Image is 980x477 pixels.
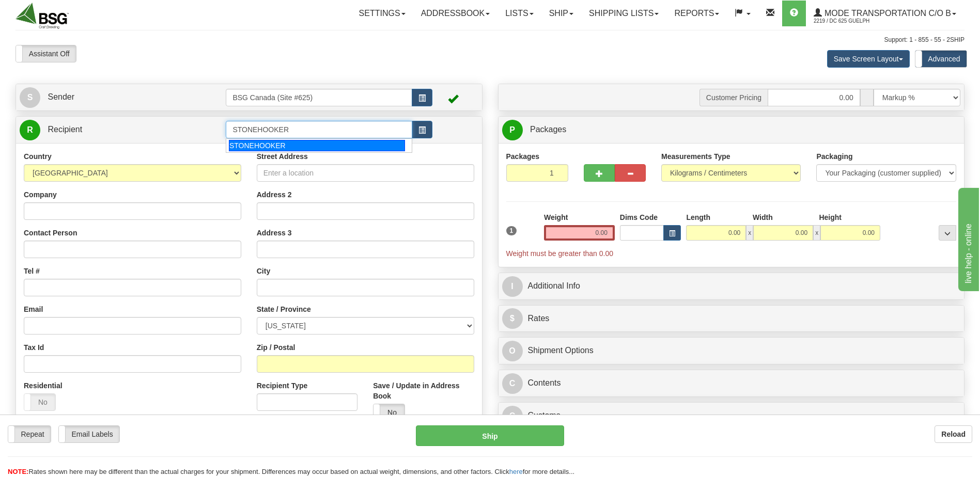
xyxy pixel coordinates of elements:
[502,340,961,361] a: OShipment Options
[16,45,76,62] label: Assistant Off
[24,228,77,238] label: Contact Person
[753,212,773,222] label: Width
[48,125,82,134] span: Recipient
[20,87,40,108] span: S
[530,125,566,134] span: Packages
[8,426,51,442] label: Repeat
[541,1,581,26] a: Ship
[502,373,523,394] span: C
[666,1,727,26] a: Reports
[497,1,541,26] a: Lists
[373,380,474,401] label: Save / Update in Address Book
[935,425,972,443] button: Reload
[15,3,69,29] img: logo2219.jpg
[827,50,910,68] button: Save Screen Layout
[257,380,308,391] label: Recipient Type
[226,121,412,138] input: Recipient Id
[506,249,614,258] span: Weight must be greater than 0.00
[661,151,730,162] label: Measurements Type
[941,430,966,438] b: Reload
[24,189,57,200] label: Company
[59,426,119,442] label: Email Labels
[509,468,523,475] a: here
[351,1,413,26] a: Settings
[581,1,666,26] a: Shipping lists
[502,406,523,426] span: C
[20,120,40,140] span: R
[819,212,842,222] label: Height
[502,308,523,329] span: $
[257,189,292,200] label: Address 2
[502,120,523,140] span: P
[257,151,308,162] label: Street Address
[806,1,964,26] a: Mode Transportation c/o B 2219 / DC 625 Guelph
[502,341,523,361] span: O
[15,36,965,44] div: Support: 1 - 855 - 55 - 2SHIP
[24,342,44,353] label: Tax Id
[416,425,564,446] button: Ship
[24,394,55,410] label: No
[20,87,226,108] a: S Sender
[699,89,768,106] span: Customer Pricing
[257,228,292,238] label: Address 3
[24,380,63,391] label: Residential
[939,225,956,241] div: ...
[686,212,710,222] label: Length
[813,225,820,241] span: x
[506,151,540,162] label: Packages
[506,226,517,235] span: 1
[620,212,658,222] label: Dims Code
[226,89,412,106] input: Sender Id
[257,266,270,276] label: City
[257,342,295,353] label: Zip / Postal
[20,119,203,140] a: R Recipient
[257,164,474,182] input: Enter a location
[816,151,852,162] label: Packaging
[502,308,961,329] a: $Rates
[24,304,43,314] label: Email
[502,405,961,426] a: CCustoms
[48,92,74,101] span: Sender
[374,404,405,421] label: No
[24,266,40,276] label: Tel #
[8,6,96,19] div: live help - online
[24,151,52,162] label: Country
[502,276,523,297] span: I
[544,212,568,222] label: Weight
[502,276,961,297] a: IAdditional Info
[915,51,967,67] label: Advanced
[8,468,28,475] span: NOTE:
[956,186,979,291] iframe: chat widget
[814,16,891,26] span: 2219 / DC 625 Guelph
[822,9,951,18] span: Mode Transportation c/o B
[746,225,753,241] span: x
[502,119,961,140] a: P Packages
[502,373,961,394] a: CContents
[229,140,405,151] div: STONEHOOKER
[257,304,311,314] label: State / Province
[413,1,498,26] a: Addressbook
